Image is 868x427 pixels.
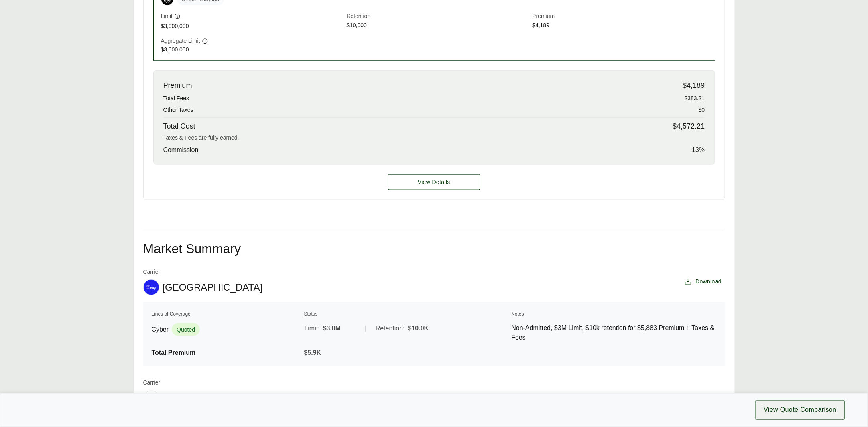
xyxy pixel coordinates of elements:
h2: Market Summary [143,242,725,255]
span: $4,572.21 [673,121,705,132]
button: View Quote Comparison [755,400,845,420]
span: View Quote Comparison [764,405,837,415]
img: At-Bay [144,280,159,295]
th: Status [304,310,510,318]
span: $4,189 [533,21,715,30]
span: Total Cost [163,121,195,132]
span: $3.0M [323,324,341,333]
span: Download [695,277,722,286]
span: Premium [163,80,192,91]
img: CFC [144,391,159,406]
th: Notes [511,310,717,318]
span: [GEOGRAPHIC_DATA] [163,281,263,293]
th: Lines of Coverage [151,310,302,318]
span: Commission [163,145,199,155]
span: Retention: [376,324,405,333]
button: View Details [388,174,480,190]
a: Coalition details [388,174,480,190]
p: Non-Admitted, $3M Limit, $10k retention for $5,883 Premium + Taxes & Fees [512,323,717,342]
button: Download [681,274,725,289]
span: $4,189 [683,80,705,91]
span: Limit [161,12,173,20]
span: View Details [418,178,450,186]
span: $3,000,000 [161,22,344,30]
div: Taxes & Fees are fully earned. [163,134,705,142]
span: Limit: [305,324,320,333]
span: $5.9K [304,349,321,356]
span: Total Fees [163,94,189,103]
span: Other Taxes [163,106,193,114]
span: Cyber [152,325,169,334]
span: $3,000,000 [161,45,344,54]
span: Carrier [143,268,263,276]
span: $10,000 [347,21,529,30]
span: Carrier [143,379,182,387]
span: Quoted [172,323,200,336]
span: Aggregate Limit [161,37,200,45]
span: $0 [699,106,705,114]
span: CFC [163,393,182,405]
span: Total Premium [152,349,196,356]
span: $383.21 [685,94,705,103]
span: $10.0K [408,324,429,333]
span: Premium [533,12,715,21]
span: Retention [347,12,529,21]
span: | [365,325,366,332]
span: 13 % [692,145,705,155]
